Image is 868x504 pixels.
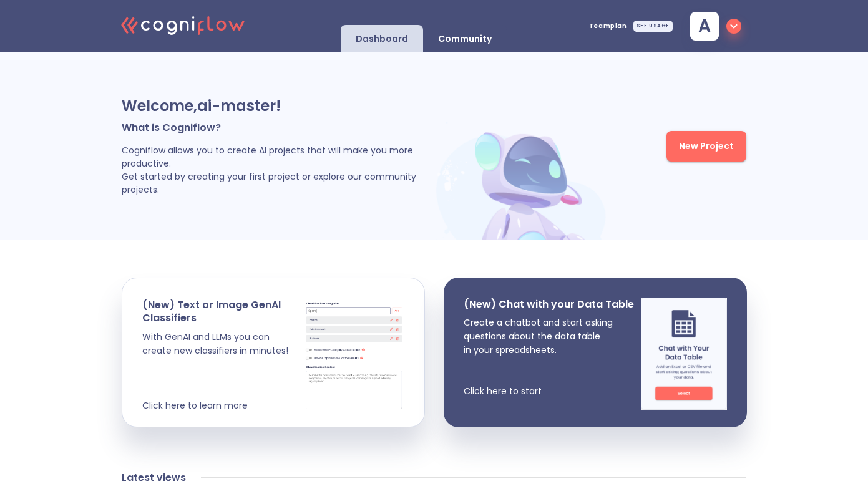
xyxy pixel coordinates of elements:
[698,17,711,35] span: a
[641,298,727,410] img: chat img
[304,298,404,410] img: cards stack img
[122,144,432,196] p: Cogniflow allows you to create AI projects that will make you more productive. Get started by cre...
[142,330,304,412] p: With GenAI and LLMs you can create new classifiers in minutes! Click here to learn more
[679,138,734,154] span: New Project
[438,33,492,45] p: Community
[122,96,432,116] p: Welcome, ai-master !
[464,298,634,311] p: (New) Chat with your Data Table
[680,8,746,44] button: a
[589,23,627,29] span: Team plan
[464,316,634,398] p: Create a chatbot and start asking questions about the data table in your spreadsheets. Click here...
[356,33,408,45] p: Dashboard
[633,21,673,32] div: SEE USAGE
[432,122,613,240] img: header robot
[122,472,186,484] h4: Latest views
[142,298,304,325] p: (New) Text or Image GenAI Classifiers
[122,121,432,134] p: What is Cogniflow?
[666,131,746,162] button: New Project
